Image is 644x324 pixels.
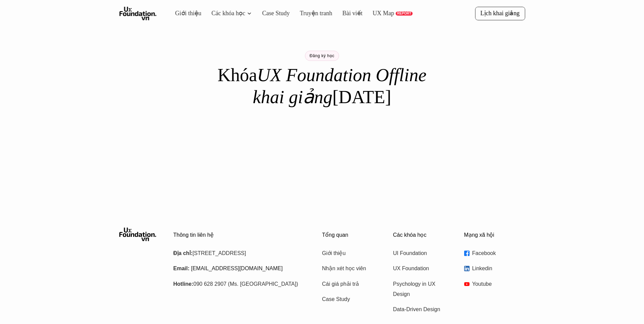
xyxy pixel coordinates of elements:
[393,279,447,300] a: Psychology in UX Design
[310,53,335,58] p: Đăng ký học
[393,263,447,274] a: UX Foundation
[322,263,376,274] a: Nhận xét học viên
[322,279,376,289] a: Cái giá phải trả
[191,265,283,271] a: [EMAIL_ADDRESS][DOMAIN_NAME]
[173,232,305,238] p: Thông tin liên hệ
[260,9,286,17] a: Case Study
[173,250,193,256] strong: Địa chỉ:
[173,279,305,289] p: 090 628 2907 (Ms. [GEOGRAPHIC_DATA])
[482,9,520,17] p: Lịch khai giảng
[322,248,376,258] a: Giới thiệu
[173,248,305,258] p: [STREET_ADDRESS]
[173,281,194,287] strong: Hotline:
[464,232,525,238] p: Mạng xã hội
[393,232,454,238] p: Các khóa học
[367,9,388,17] a: UX Map
[472,248,525,258] p: Facebook
[322,294,376,304] a: Case Study
[393,304,447,315] a: Data-Driven Design
[204,64,440,108] h1: Khóa [DATE]
[391,11,404,16] p: REPORT
[296,9,329,17] a: Truyện tranh
[187,122,457,172] iframe: Tally form
[254,63,430,109] em: UX Foundation Offline khai giảng
[339,9,357,17] a: Bài viết
[173,265,190,271] strong: Email:
[464,248,525,258] a: Facebook
[472,263,525,274] p: Linkedin
[390,11,405,16] a: REPORT
[393,248,447,258] a: UI Foundation
[464,279,525,289] a: Youtube
[464,263,525,274] a: Linkedin
[210,9,243,17] a: Các khóa học
[477,7,525,20] a: Lịch khai giảng
[175,9,200,17] a: Giới thiệu
[322,232,383,238] p: Tổng quan
[472,279,525,289] p: Youtube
